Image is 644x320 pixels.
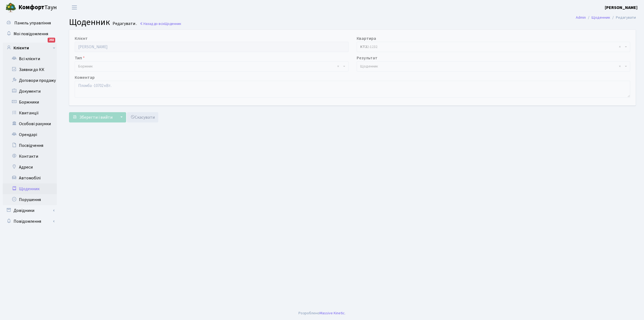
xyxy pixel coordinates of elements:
[3,118,57,129] a: Особові рахунки
[75,55,85,61] label: Тип
[3,64,57,75] a: Заявки до КК
[5,2,16,13] img: logo.png
[357,55,377,61] label: Результат
[3,129,57,140] a: Орендарі
[360,64,624,69] span: Щоденник
[610,15,636,21] li: Редагувати
[79,114,113,120] span: Зберегти і вийти
[298,310,346,316] div: Розроблено .
[75,61,349,72] span: Боржник
[3,183,57,194] a: Щоденник
[3,140,57,151] a: Посвідчення
[337,64,339,69] span: Видалити всі елементи
[357,42,630,52] span: <b>КТ2</b>&nbsp;&nbsp;&nbsp;2-1232
[320,310,345,316] a: Massive Kinetic
[69,16,110,28] span: Щоденник
[3,18,57,28] a: Панель управління
[3,28,57,39] a: Мої повідомлення202
[360,44,624,50] span: <b>КТ2</b>&nbsp;&nbsp;&nbsp;2-1232
[3,173,57,183] a: Автомобілі
[3,194,57,205] a: Порушення
[48,38,55,43] div: 202
[357,61,630,72] span: Щоденник
[75,74,95,81] label: Коментар
[360,44,367,50] b: КТ2
[3,108,57,118] a: Квитанції
[78,64,342,69] span: Боржник
[75,81,630,98] textarea: Пломба -10702 кВт.
[140,21,181,26] a: Назад до всіхЩоденник
[3,162,57,173] a: Адреси
[3,86,57,97] a: Документи
[111,21,137,26] small: Редагувати .
[3,205,57,216] a: Довідники
[576,15,586,20] a: Admin
[75,35,88,42] label: Клієнт
[592,15,610,20] a: Щоденник
[14,31,48,37] span: Мої повідомлення
[619,64,621,69] span: Видалити всі елементи
[3,75,57,86] a: Договори продажу
[18,3,57,12] span: Таун
[357,35,376,42] label: Квартира
[605,4,638,11] a: [PERSON_NAME]
[127,112,158,122] a: Скасувати
[68,3,81,12] button: Переключити навігацію
[3,216,57,227] a: Повідомлення
[619,44,621,50] span: Видалити всі елементи
[3,53,57,64] a: Всі клієнти
[18,3,44,12] b: Комфорт
[568,12,644,23] nav: breadcrumb
[3,151,57,162] a: Контакти
[14,20,51,26] span: Панель управління
[3,97,57,108] a: Боржники
[69,112,116,122] button: Зберегти і вийти
[165,21,181,26] span: Щоденник
[3,43,57,53] a: Клієнти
